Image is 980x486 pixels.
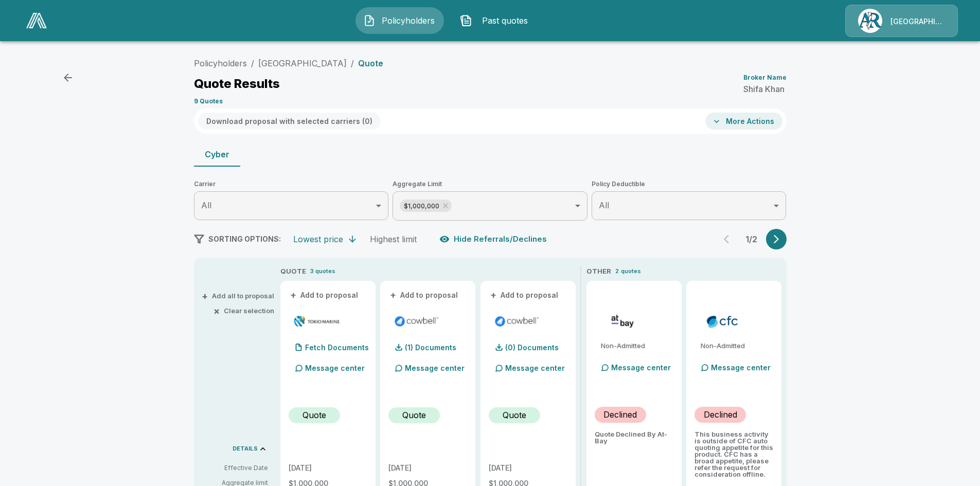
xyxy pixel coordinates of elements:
[452,7,541,34] button: Past quotes IconPast quotes
[305,363,365,373] p: Message center
[380,14,436,27] span: Policyholders
[310,267,335,276] p: 3 quotes
[26,13,47,28] img: AA Logo
[493,314,541,329] img: cowbellp250
[202,463,268,473] p: Effective Date
[505,344,559,351] p: (0) Documents
[213,308,220,314] span: ×
[699,314,746,329] img: cfccyber
[289,290,361,301] button: +Add to proposal
[402,409,426,421] p: Quote
[743,75,787,81] p: Broker Name
[586,266,611,277] p: OTHER
[405,344,456,351] p: (1) Documents
[621,267,641,276] p: quotes
[201,200,211,210] span: All
[233,446,258,452] p: DETAILS
[302,409,326,421] p: Quote
[194,58,247,68] a: Policyholders
[370,234,417,244] div: Highest limit
[290,292,296,299] span: +
[595,431,673,444] p: Quote Declined By At-Bay
[202,293,208,299] span: +
[194,78,280,90] p: Quote Results
[194,142,240,167] button: Cyber
[592,179,787,189] span: Policy Deductible
[601,343,673,349] p: Non-Admitted
[400,200,443,212] span: $1,000,000
[611,362,671,373] p: Message center
[704,408,737,421] p: Declined
[355,7,444,34] button: Policyholders IconPolicyholders
[705,113,782,130] button: More Actions
[503,409,526,421] p: Quote
[363,14,376,27] img: Policyholders Icon
[393,314,440,329] img: cowbellp100
[400,200,452,212] div: $1,000,000
[603,408,637,421] p: Declined
[194,57,383,69] nav: breadcrumb
[293,314,341,329] img: tmhcccyber
[358,59,383,67] p: Quote
[208,235,281,243] span: SORTING OPTIONS:
[476,14,533,27] span: Past quotes
[258,58,347,68] a: [GEOGRAPHIC_DATA]
[293,234,343,244] div: Lowest price
[599,200,609,210] span: All
[198,113,381,130] button: Download proposal with selected carriers (0)
[711,362,771,373] p: Message center
[194,98,223,104] p: 9 Quotes
[460,14,472,27] img: Past quotes Icon
[204,293,274,299] button: +Add all to proposal
[701,343,773,349] p: Non-Admitted
[216,308,274,314] button: ×Clear selection
[280,266,306,277] p: QUOTE
[599,314,647,329] img: atbaycybersurplus
[289,464,367,472] p: [DATE]
[388,464,467,472] p: [DATE]
[251,57,254,69] li: /
[390,292,396,299] span: +
[351,57,354,69] li: /
[615,267,619,276] p: 2
[741,235,762,243] p: 1 / 2
[489,290,561,301] button: +Add to proposal
[694,431,773,478] p: This business activity is outside of CFC auto quoting appetite for this product. CFC has a broad ...
[490,292,496,299] span: +
[489,464,567,472] p: [DATE]
[393,179,587,189] span: Aggregate Limit
[743,85,785,93] p: Shifa Khan
[305,344,369,351] p: Fetch Documents
[194,179,389,189] span: Carrier
[388,290,460,301] button: +Add to proposal
[437,229,551,249] button: Hide Referrals/Declines
[505,363,565,373] p: Message center
[405,363,465,373] p: Message center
